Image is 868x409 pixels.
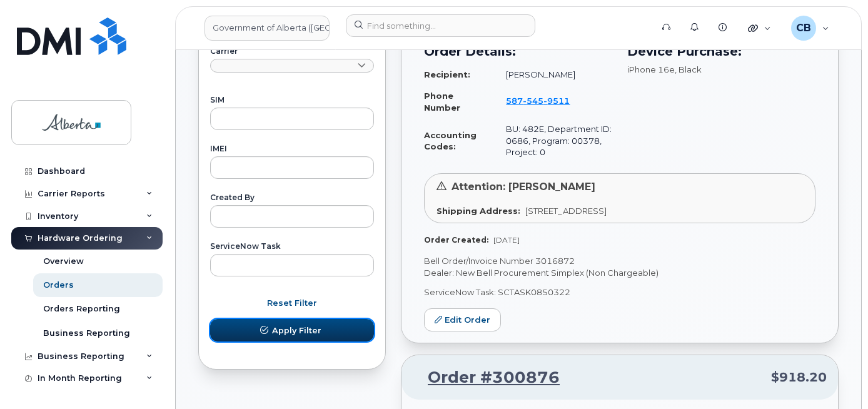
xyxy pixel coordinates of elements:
label: SIM [210,96,374,104]
span: , Black [675,64,702,74]
strong: Accounting Codes: [424,130,477,152]
strong: Shipping Address: [437,206,520,216]
strong: Recipient: [424,69,470,79]
label: IMEI [210,145,374,153]
span: Reset Filter [267,297,317,309]
span: Attention: [PERSON_NAME] [452,181,595,193]
a: 5875459511 [506,96,585,106]
a: Edit Order [424,308,501,331]
span: 587 [506,96,570,106]
strong: Order Created: [424,235,488,245]
input: Find something... [346,14,535,37]
p: ServiceNow Task: SCTASK0850322 [424,286,815,298]
span: $918.20 [771,368,827,386]
h3: Order Details: [424,42,612,61]
span: CB [796,21,811,36]
div: Quicklinks [739,16,780,41]
a: Order #300876 [413,366,560,389]
span: [DATE] [493,235,520,245]
strong: Phone Number [424,91,460,113]
a: Government of Alberta (GOA) [204,16,330,41]
span: 9511 [543,96,570,106]
td: [PERSON_NAME] [495,64,612,86]
span: [STREET_ADDRESS] [525,206,607,216]
h3: Device Purchase: [627,42,815,61]
label: Created By [210,194,374,201]
td: BU: 482E, Department ID: 0686, Program: 00378, Project: 0 [495,118,612,163]
button: Reset Filter [210,291,374,314]
p: Dealer: New Bell Procurement Simplex (Non Chargeable) [424,267,815,279]
label: ServiceNow Task [210,243,374,250]
p: Bell Order/Invoice Number 3016872 [424,255,815,267]
span: Apply Filter [272,325,321,336]
button: Apply Filter [210,319,374,341]
label: Carrier [210,48,374,55]
span: iPhone 16e [627,64,675,74]
div: Carmen Borgess [782,16,838,41]
span: 545 [523,96,543,106]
